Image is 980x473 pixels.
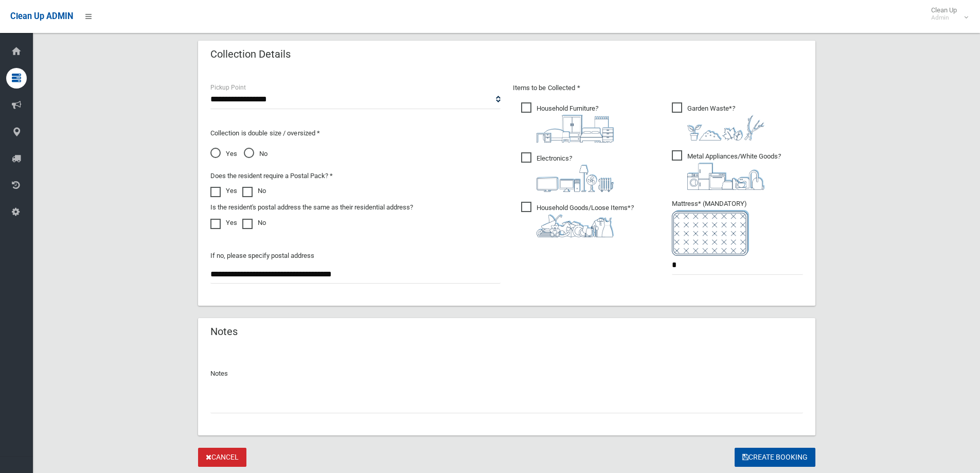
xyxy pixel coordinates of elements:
[242,217,266,229] label: No
[537,165,614,192] img: 394712a680b73dbc3d2a6a3a7ffe5a07.png
[242,185,266,197] label: No
[687,152,781,190] i: ?
[687,163,764,190] img: 36c1b0289cb1767239cdd3de9e694f19.png
[244,148,268,160] span: No
[210,148,237,160] span: Yes
[931,14,957,22] small: Admin
[521,202,634,237] span: Household Goods/Loose Items*
[672,200,803,256] span: Mattress* (MANDATORY)
[210,367,803,380] p: Notes
[210,217,237,229] label: Yes
[513,82,803,94] p: Items to be Collected *
[672,210,749,256] img: e7408bece873d2c1783593a074e5cb2f.png
[672,150,781,190] span: Metal Appliances/White Goods
[210,201,413,214] label: Is the resident's postal address the same as their residential address?
[537,154,614,192] i: ?
[210,170,333,182] label: Does the resident require a Postal Pack? *
[537,204,634,237] i: ?
[735,448,815,467] button: Create Booking
[687,115,764,141] img: 4fd8a5c772b2c999c83690221e5242e0.png
[198,448,246,467] a: Cancel
[210,250,314,262] label: If no, please specify postal address
[687,104,764,141] i: ?
[210,127,501,139] p: Collection is double size / oversized *
[10,11,73,21] span: Clean Up ADMIN
[926,6,967,22] span: Clean Up
[198,322,250,342] header: Notes
[521,152,614,192] span: Electronics
[198,44,303,64] header: Collection Details
[210,185,237,197] label: Yes
[521,102,614,143] span: Household Furniture
[537,104,614,143] i: ?
[672,102,764,141] span: Garden Waste*
[537,214,614,237] img: b13cc3517677393f34c0a387616ef184.png
[537,115,614,143] img: aa9efdbe659d29b613fca23ba79d85cb.png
